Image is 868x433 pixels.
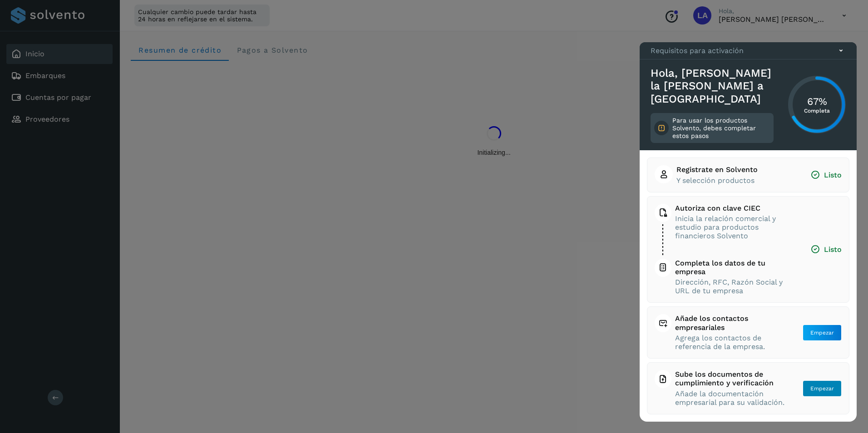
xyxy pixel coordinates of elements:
[810,384,834,393] span: Empezar
[803,380,842,397] button: Empezar
[810,245,842,254] span: Listo
[675,278,793,295] span: Dirección, RFC, Razón Social y URL de tu empresa
[810,329,834,337] span: Empezar
[675,370,785,387] span: Sube los documentos de cumplimiento y verificación
[675,314,785,331] span: Añade los contactos empresariales
[804,96,830,108] h3: 67%
[651,67,774,106] h3: Hola, [PERSON_NAME] la [PERSON_NAME] a [GEOGRAPHIC_DATA]
[676,176,758,185] span: Y selección productos
[672,117,770,139] p: Para usar los productos Solvento, debes completar estos pasos
[675,259,793,276] span: Completa los datos de tu empresa
[655,165,842,184] button: Registrate en SolventoY selección productosListo
[675,389,785,407] span: Añade la documentación empresarial para su validación.
[675,214,793,241] span: Inicia la relación comercial y estudio para productos financieros Solvento
[676,165,758,174] span: Registrate en Solvento
[804,108,830,114] p: Completa
[655,314,842,351] button: Añade los contactos empresarialesAgrega los contactos de referencia de la empresa.Empezar
[651,46,744,55] p: Requisitos para activación
[803,325,842,341] button: Empezar
[655,204,842,295] button: Autoriza con clave CIECInicia la relación comercial y estudio para productos financieros Solvento...
[675,334,785,351] span: Agrega los contactos de referencia de la empresa.
[675,204,793,212] span: Autoriza con clave CIEC
[655,370,842,407] button: Sube los documentos de cumplimiento y verificaciónAñade la documentación empresarial para su vali...
[640,42,857,59] div: Requisitos para activación
[810,170,842,180] span: Listo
